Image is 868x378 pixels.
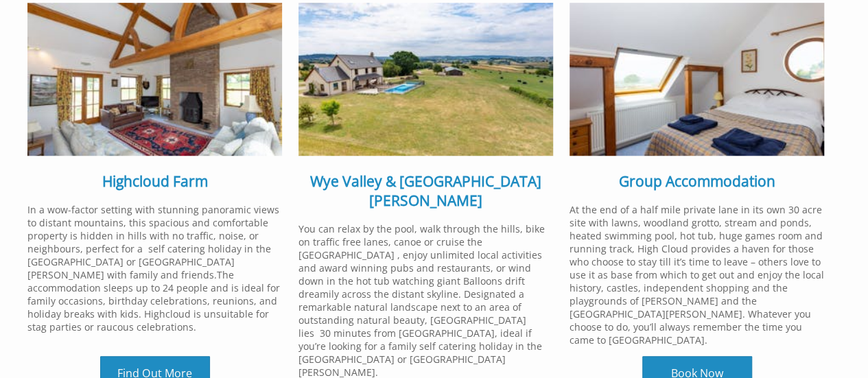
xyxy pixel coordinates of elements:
p: At the end of a half mile private lane in its own 30 acre site with lawns, woodland grotto, strea... [570,203,824,346]
h2: Wye Valley & [GEOGRAPHIC_DATA][PERSON_NAME] [298,172,553,210]
h2: Group Accommodation [570,172,824,191]
h2: Highcloud Farm [27,172,282,191]
p: In a wow-factor setting with stunning panoramic views to distant mountains, this spacious and com... [27,203,282,346]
